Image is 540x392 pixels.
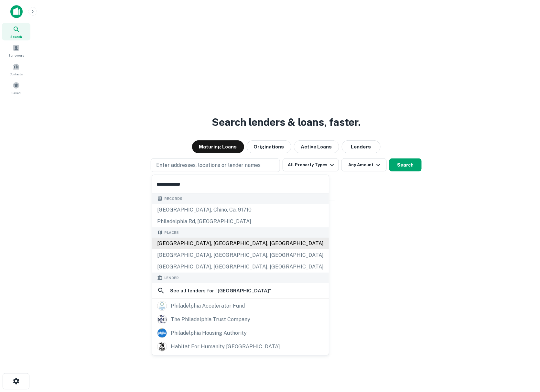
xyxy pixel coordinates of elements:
iframe: Chat Widget [508,340,540,371]
button: All Property Types [283,158,339,171]
a: philadelphia accelerator fund [152,299,329,313]
span: Lender [164,275,179,281]
span: Borrowers [8,53,24,58]
button: Maturing Loans [192,140,244,153]
div: [GEOGRAPHIC_DATA], [GEOGRAPHIC_DATA], [GEOGRAPHIC_DATA] [152,261,329,273]
div: [GEOGRAPHIC_DATA], [GEOGRAPHIC_DATA], [GEOGRAPHIC_DATA] [152,249,329,261]
button: Originations [247,140,291,153]
a: philadelphia housing authority [152,326,329,340]
div: philadelphia rd, [GEOGRAPHIC_DATA] [152,216,329,227]
span: Records [164,196,182,201]
div: [GEOGRAPHIC_DATA], chino, ca, 91710 [152,204,329,216]
a: Saved [2,79,30,97]
h6: See all lenders for " [GEOGRAPHIC_DATA] " [170,287,271,295]
a: Borrowers [2,42,30,59]
div: philadelphia housing authority [171,328,247,338]
button: Active Loans [294,140,339,153]
h3: Search lenders & loans, faster. [212,114,361,130]
img: pha.phila.gov.png [157,329,167,338]
span: Search [10,34,22,39]
a: habitat for humanity [GEOGRAPHIC_DATA] [152,340,329,354]
button: Search [389,158,422,171]
span: Saved [12,90,21,95]
button: Any Amount [341,158,387,171]
button: Lenders [342,140,381,153]
img: picture [157,342,167,351]
div: habitat for humanity [GEOGRAPHIC_DATA] [171,342,280,352]
span: Places [164,230,179,235]
a: Contacts [2,60,30,78]
a: Search [2,23,30,40]
div: the philadelphia trust company [171,315,250,324]
a: the philadelphia trust company [152,313,329,326]
span: Contacts [10,71,23,77]
a: philadelphia insurance companies [152,354,329,367]
div: [GEOGRAPHIC_DATA], [GEOGRAPHIC_DATA], [GEOGRAPHIC_DATA] [152,238,329,249]
p: Enter addresses, locations or lender names [156,161,261,169]
button: Enter addresses, locations or lender names [151,158,280,172]
img: picture [157,301,167,310]
div: philadelphia accelerator fund [171,301,245,311]
img: capitalize-icon.png [10,5,23,18]
img: picture [157,315,167,324]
